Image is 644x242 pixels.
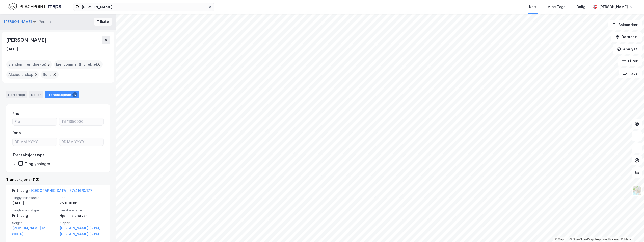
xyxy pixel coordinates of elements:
[570,238,594,241] a: OpenStreetMap
[12,130,21,136] div: Dato
[54,72,57,78] span: 0
[31,188,92,193] a: [GEOGRAPHIC_DATA], 77/416/0/177
[6,71,39,79] div: Aksjeeierskap :
[632,186,642,195] img: Z
[577,4,585,10] div: Bolig
[12,111,19,117] div: Pris
[608,20,642,30] button: Bokmerker
[59,118,103,125] input: Til 11850000
[6,177,110,183] div: Transaksjoner (12)
[60,200,104,206] div: 75 000 kr
[29,91,43,98] div: Roller
[12,225,57,237] a: [PERSON_NAME] KS (100%)
[12,213,57,219] div: Fritt salg
[12,208,57,212] span: Tinglysningstype
[72,92,77,97] div: 12
[4,19,33,24] button: [PERSON_NAME]
[13,138,57,146] input: DD.MM.YYYY
[599,4,628,10] div: [PERSON_NAME]
[41,71,59,79] div: Roller :
[60,221,104,225] span: Kjøper
[618,56,642,66] button: Filter
[619,68,642,78] button: Tags
[47,61,50,68] span: 3
[13,118,57,125] input: Fra
[8,2,61,11] img: logo.f888ab2527a4732fd821a326f86c7f29.svg
[12,200,57,206] div: [DATE]
[547,4,566,10] div: Mine Tags
[34,72,37,78] span: 0
[611,32,642,42] button: Datasett
[60,213,104,219] div: Hjemmelshaver
[12,196,57,200] span: Tinglysningsdato
[613,44,642,54] button: Analyse
[6,91,27,98] div: Portefølje
[595,238,620,241] a: Improve this map
[6,46,18,52] div: [DATE]
[54,60,103,69] div: Eiendommer (Indirekte) :
[98,61,101,68] span: 0
[60,196,104,200] span: Pris
[94,18,112,26] button: Tilbake
[12,152,45,158] div: Transaksjonstype
[619,218,644,242] div: Kontrollprogram for chat
[619,218,644,242] iframe: Chat Widget
[6,36,47,44] div: [PERSON_NAME]
[6,60,52,69] div: Eiendommer (direkte) :
[12,188,92,196] div: Fritt salg -
[45,91,79,98] div: Transaksjoner
[555,238,569,241] a: Mapbox
[59,138,103,146] input: DD.MM.YYYY
[529,4,536,10] div: Kart
[39,19,51,25] div: Person
[12,221,57,225] span: Selger
[25,161,50,166] div: Tinglysninger
[60,208,104,212] span: Eierskapstype
[60,231,104,237] a: [PERSON_NAME] (50%)
[79,3,208,11] input: Søk på adresse, matrikkel, gårdeiere, leietakere eller personer
[60,225,104,231] a: [PERSON_NAME] (50%),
